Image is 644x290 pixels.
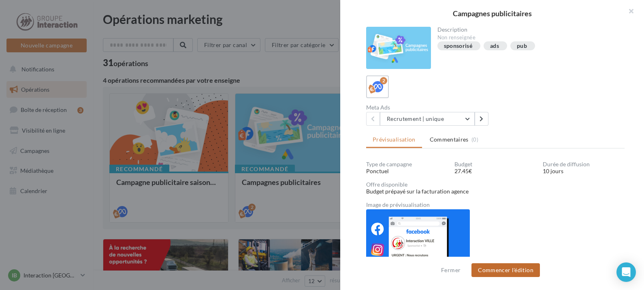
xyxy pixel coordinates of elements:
[430,135,469,144] span: Commentaires
[366,182,625,187] div: Offre disponible
[543,167,625,175] div: 10 jours
[380,77,387,84] div: 2
[366,161,448,167] div: Type de campagne
[454,167,536,175] div: 27.45€
[616,262,636,282] div: Open Intercom Messenger
[543,161,625,167] div: Durée de diffusion
[471,136,478,143] span: (0)
[517,43,527,49] div: pub
[366,202,625,208] div: Image de prévisualisation
[438,265,464,275] button: Fermer
[444,43,473,49] div: sponsorisé
[366,187,625,195] div: Budget prépayé sur la facturation agence
[490,43,499,49] div: ads
[471,263,540,277] button: Commencer l'édition
[437,34,618,41] div: Non renseignée
[454,161,536,167] div: Budget
[366,167,448,175] div: Ponctuel
[366,105,492,110] div: Meta Ads
[437,27,618,32] div: Description
[353,10,631,17] div: Campagnes publicitaires
[380,112,475,126] button: Recrutement | unique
